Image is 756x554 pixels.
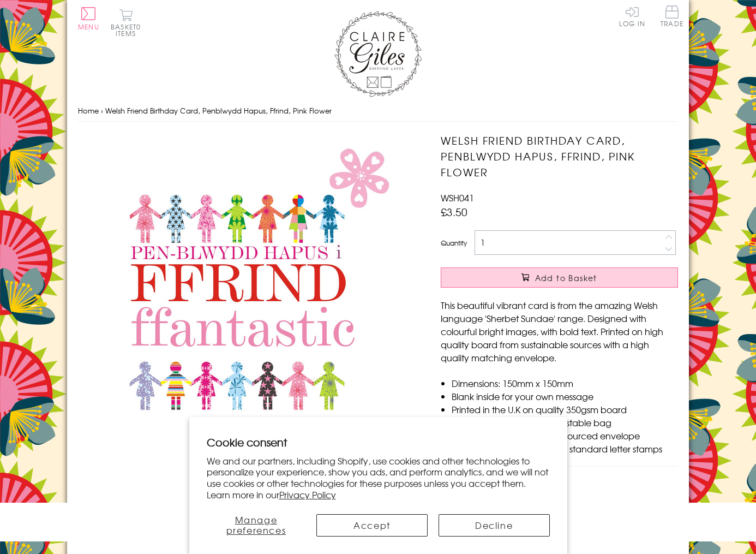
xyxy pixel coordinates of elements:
[207,434,550,450] h2: Cookie consent
[661,5,683,29] a: Trade
[452,377,678,390] li: Dimensions: 150mm x 150mm
[78,100,678,122] nav: breadcrumbs
[441,191,474,204] span: WSH041
[101,105,103,116] span: ›
[441,267,678,288] button: Add to Basket
[452,403,678,416] li: Printed in the U.K on quality 350gsm board
[441,238,467,248] label: Quantity
[207,514,306,537] button: Manage preferences
[78,22,99,32] span: Menu
[226,513,286,537] span: Manage preferences
[111,9,141,37] button: Basket0 items
[441,204,467,219] span: £3.50
[279,488,336,501] a: Privacy Policy
[619,5,645,27] a: Log In
[116,22,141,38] span: 0 items
[78,105,99,116] a: Home
[316,514,428,537] button: Accept
[334,11,422,97] img: Claire Giles Greetings Cards
[452,416,678,429] li: Comes wrapped in Compostable bag
[535,272,597,283] span: Add to Basket
[441,299,678,364] p: This beautiful vibrant card is from the amazing Welsh language 'Sherbet Sundae' range. Designed w...
[78,7,99,30] button: Menu
[78,133,405,460] img: Welsh Friend Birthday Card, Penblwydd Hapus, Ffrind, Pink Flower
[441,133,678,180] h1: Welsh Friend Birthday Card, Penblwydd Hapus, Ffrind, Pink Flower
[207,455,550,501] p: We and our partners, including Shopify, use cookies and other technologies to personalize your ex...
[661,5,683,27] span: Trade
[105,105,332,116] span: Welsh Friend Birthday Card, Penblwydd Hapus, Ffrind, Pink Flower
[439,514,550,537] button: Decline
[452,390,678,403] li: Blank inside for your own message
